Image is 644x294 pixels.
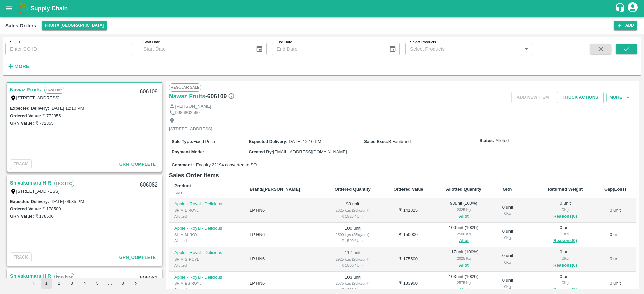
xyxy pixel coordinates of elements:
label: Created By : [249,149,273,154]
td: 117 unit [323,247,382,272]
label: Ordered Value: [10,113,41,118]
span: [EMAIL_ADDRESS][DOMAIN_NAME] [273,149,347,154]
button: Reasons(0) [541,237,589,245]
div: 2925 Kg [440,255,488,261]
div: Sales Orders [5,21,36,30]
div: 0 unit [541,200,589,220]
label: [DATE] 09:35 PM [50,199,84,204]
div: 2325 Kg [440,207,488,213]
label: [STREET_ADDRESS] [16,189,60,194]
label: [DATE] 12:10 PM [50,106,84,111]
strong: More [14,64,30,69]
b: Returned Weight [548,187,583,192]
div: 606081 [136,270,162,286]
td: LP HN6 [244,247,323,272]
p: Apple - Royal - Delicious [174,250,239,256]
label: End Date [277,40,292,45]
label: Comment : [172,162,195,168]
div: 117 unit ( 100 %) [440,249,488,269]
nav: pagination navigation [27,278,142,289]
label: ₹ 178500 [35,214,54,219]
td: LP HN6 [244,198,323,223]
div: 2500 kgs (25kg/unit) [328,232,377,238]
b: Product [174,183,191,188]
div: 103 unit ( 100 %) [440,274,488,294]
span: GRN_Complete [119,162,156,167]
td: ₹ 141825 [382,198,434,223]
div: account of current user [627,1,639,15]
p: Fixed Price [54,180,74,187]
button: Choose date [253,43,266,55]
button: Select DC [42,21,107,30]
b: Gap(Loss) [604,187,626,192]
div: 2925 kgs (25kg/unit) [328,256,377,262]
button: Truck Actions [557,92,604,103]
label: Status: [479,138,494,144]
button: Add [614,21,637,30]
label: Expected Delivery : [10,199,49,204]
div: 0 unit [541,225,589,245]
td: 93 unit [323,198,382,223]
td: 0 unit [594,247,636,272]
div: 0 unit [498,253,517,265]
input: Start Date [139,43,250,55]
td: 0 unit [594,198,636,223]
div: 0 Kg [541,231,589,237]
button: open drawer [1,1,17,16]
button: Choose date [386,43,399,55]
div: 2575 kgs (25kg/unit) [328,280,377,286]
div: Allotted [174,238,239,244]
div: 0 unit [541,249,589,269]
div: … [105,280,115,287]
span: [DATE] 12:10 PM [288,139,321,144]
div: SHIM-M-ROYL [174,232,239,238]
b: Ordered Value [393,187,423,192]
div: customer-support [615,2,627,14]
label: [STREET_ADDRESS] [16,95,60,100]
input: End Date [272,43,384,55]
span: Fixed Price [193,139,215,144]
td: LP HN6 [244,223,323,247]
div: 0 Kg [498,235,517,241]
span: GRN_Complete [119,255,156,260]
input: Enter SO ID [5,43,133,55]
div: SKU [174,190,239,196]
button: Allot [459,237,469,245]
button: Go to page 4 [79,278,90,289]
div: 2500 Kg [440,231,488,237]
img: logo [17,2,30,15]
b: Allotted Quantity [446,187,481,192]
div: 606109 [136,84,162,100]
p: [STREET_ADDRESS] [169,126,212,132]
div: 0 unit [498,228,517,241]
label: Expected Delivery : [249,139,287,144]
p: Apple - Royal - Delicious [174,201,239,207]
td: ₹ 175500 [382,247,434,272]
label: SO ID [10,40,20,45]
button: Go to page 3 [66,278,77,289]
span: B Faniband [388,139,411,144]
div: ₹ 1300 / Unit [328,287,377,293]
label: GRN Value: [10,214,34,219]
div: SHIM-L-ROYL [174,207,239,213]
button: Go to page 8 [117,278,128,289]
label: Sale Type : [172,139,193,144]
div: 0 Kg [541,280,589,286]
label: ₹ 772355 [35,121,54,126]
td: 0 unit [594,223,636,247]
button: Go to next page [130,278,141,289]
td: ₹ 150000 [382,223,434,247]
div: Allotted [174,262,239,268]
b: Ordered Quantity [335,187,371,192]
b: Brand/[PERSON_NAME] [250,187,300,192]
a: Supply Chain [30,4,615,13]
input: Select Products [407,45,520,53]
button: More [606,93,633,102]
p: [PERSON_NAME] [175,103,211,110]
div: ₹ 1525 / Unit [328,213,377,219]
b: GRN [503,187,513,192]
div: 2325 kgs (25kg/unit) [328,207,377,213]
label: Ordered Value: [10,206,41,211]
h6: Sales Order Items [169,171,636,180]
p: Apple - Royal - Delicious [174,274,239,281]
